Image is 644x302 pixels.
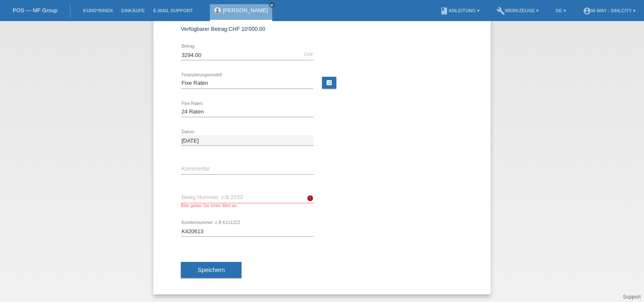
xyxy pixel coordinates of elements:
[181,262,241,278] button: Speichern
[583,7,591,15] i: account_circle
[623,294,641,300] a: Support
[269,2,275,8] a: close
[496,7,505,15] i: build
[492,8,543,13] a: buildWerkzeuge ▾
[326,79,333,86] i: calculate
[304,52,314,57] div: CHF
[198,267,225,273] span: Speichern
[440,7,448,15] i: book
[117,8,149,13] a: Einkäufe
[79,8,117,13] a: Kund*innen
[551,8,570,13] a: DE ▾
[579,8,640,13] a: account_circlem-way - Sihlcity ▾
[307,195,314,202] i: error
[322,77,336,89] a: calculate
[181,26,463,32] div: Verfügbarer Betrag:
[13,7,57,13] a: POS — MF Group
[436,8,483,13] a: bookAnleitung ▾
[223,7,268,13] a: [PERSON_NAME]
[149,8,197,13] a: E-Mail Support
[181,203,314,208] div: Bitte geben Sie einen Wert an
[228,26,265,32] span: CHF 10'000.00
[270,3,274,7] i: close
